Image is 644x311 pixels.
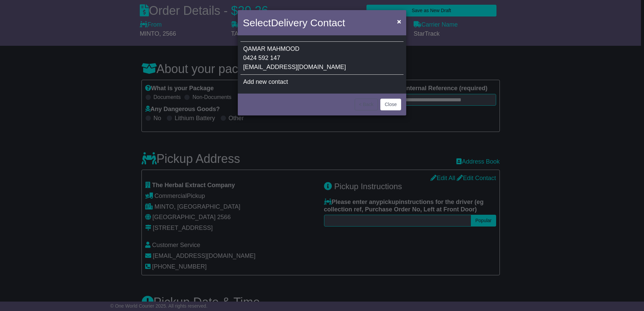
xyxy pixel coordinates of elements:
[267,45,299,52] span: MAHMOOD
[243,15,345,30] h4: Select
[310,17,345,28] span: Contact
[355,99,378,110] button: < Back
[243,55,280,61] span: 0424 592 147
[380,99,401,110] button: Close
[397,18,401,25] span: ×
[394,14,405,28] button: Close
[271,17,307,28] span: Delivery
[243,45,265,52] span: QAMAR
[243,64,346,70] span: [EMAIL_ADDRESS][DOMAIN_NAME]
[243,78,288,85] span: Add new contact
